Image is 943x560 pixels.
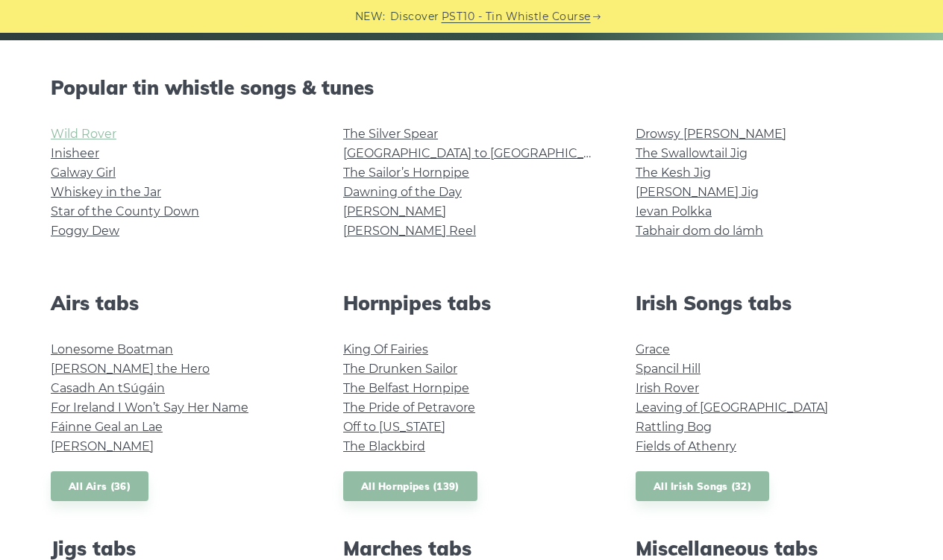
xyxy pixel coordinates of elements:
[636,420,712,434] a: Rattling Bog
[51,471,148,502] a: All Airs (36)
[51,400,248,415] a: For Ireland I Won’t Say Her Name
[51,381,165,395] a: Casadh An tSúgáin
[343,166,469,180] a: The Sailor’s Hornpipe
[355,8,386,25] span: NEW:
[636,185,759,199] a: [PERSON_NAME] Jig
[51,439,154,453] a: [PERSON_NAME]
[343,537,600,560] h2: Marches tabs
[51,127,116,141] a: Wild Rover
[343,146,618,160] a: [GEOGRAPHIC_DATA] to [GEOGRAPHIC_DATA]
[636,342,670,356] a: Grace
[636,204,712,218] a: Ievan Polkka
[51,292,307,315] h2: Airs tabs
[636,400,828,415] a: Leaving of [GEOGRAPHIC_DATA]
[51,224,119,238] a: Foggy Dew
[51,537,307,560] h2: Jigs tabs
[51,146,99,160] a: Inisheer
[343,204,446,218] a: [PERSON_NAME]
[343,292,600,315] h2: Hornpipes tabs
[636,381,699,395] a: Irish Rover
[343,127,438,141] a: The Silver Spear
[636,537,892,560] h2: Miscellaneous tabs
[343,471,477,502] a: All Hornpipes (139)
[51,185,161,199] a: Whiskey in the Jar
[51,362,210,376] a: [PERSON_NAME] the Hero
[636,146,748,160] a: The Swallowtail Jig
[343,224,476,238] a: [PERSON_NAME] Reel
[51,166,116,180] a: Galway Girl
[343,185,462,199] a: Dawning of the Day
[636,127,786,141] a: Drowsy [PERSON_NAME]
[636,439,736,453] a: Fields of Athenry
[636,362,701,376] a: Spancil Hill
[343,362,457,376] a: The Drunken Sailor
[51,342,173,356] a: Lonesome Boatman
[636,292,892,315] h2: Irish Songs tabs
[343,381,469,395] a: The Belfast Hornpipe
[442,8,591,25] a: PST10 - Tin Whistle Course
[343,439,425,453] a: The Blackbird
[636,471,769,502] a: All Irish Songs (32)
[390,8,439,25] span: Discover
[636,166,711,180] a: The Kesh Jig
[343,420,445,434] a: Off to [US_STATE]
[636,224,763,238] a: Tabhair dom do lámh
[343,400,475,415] a: The Pride of Petravore
[51,76,892,99] h2: Popular tin whistle songs & tunes
[343,342,428,356] a: King Of Fairies
[51,204,199,218] a: Star of the County Down
[51,420,163,434] a: Fáinne Geal an Lae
